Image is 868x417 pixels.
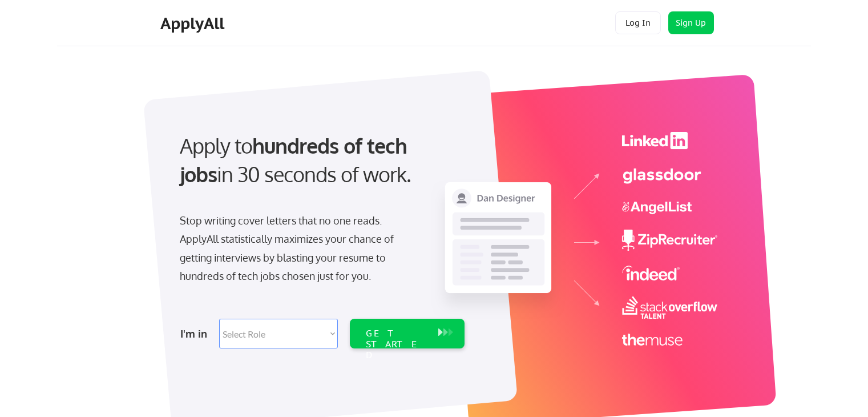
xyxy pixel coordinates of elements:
[180,133,412,187] strong: hundreds of tech jobs
[180,324,212,343] div: I'm in
[180,211,414,286] div: Stop writing cover letters that no one reads. ApplyAll statistically maximizes your chance of get...
[366,328,427,361] div: GET STARTED
[160,14,228,33] div: ApplyAll
[180,131,460,189] div: Apply to in 30 seconds of work.
[668,11,714,34] button: Sign Up
[615,11,661,34] button: Log In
